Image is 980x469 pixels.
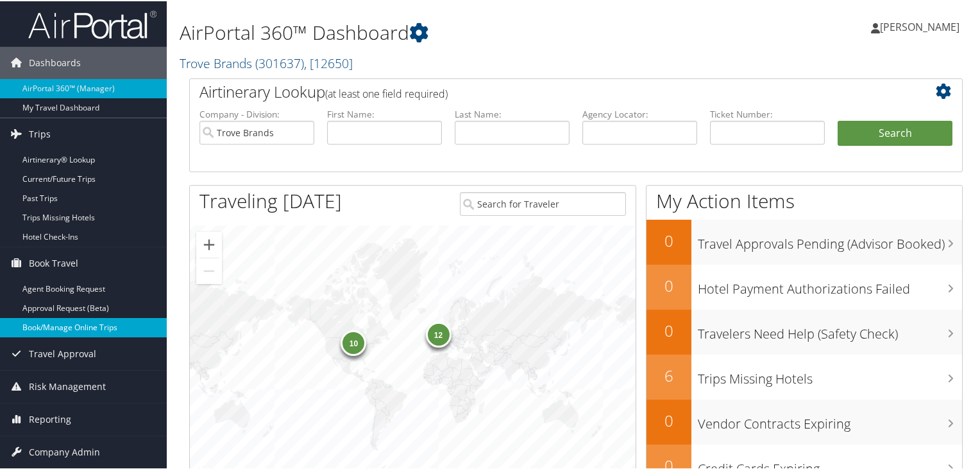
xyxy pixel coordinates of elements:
[646,319,691,341] h2: 0
[196,231,222,256] button: Zoom in
[304,53,353,71] span: , [ 12650 ]
[196,257,222,283] button: Zoom out
[698,362,962,387] h3: Trips Missing Hotels
[29,369,106,402] span: Risk Management
[646,186,962,213] h1: My Action Items
[425,320,451,346] div: 12
[646,353,962,398] a: 6Trips Missing Hotels
[327,107,442,119] label: First Name:
[646,263,962,308] a: 0Hotel Payment Authorizations Failed
[646,308,962,353] a: 0Travelers Need Help (Safety Check)
[29,402,71,434] span: Reporting
[698,227,962,252] h3: Travel Approvals Pending (Advisor Booked)
[646,229,691,251] h2: 0
[880,19,959,33] span: [PERSON_NAME]
[698,407,962,432] h3: Vendor Contracts Expiring
[698,272,962,297] h3: Hotel Payment Authorizations Failed
[28,8,156,39] img: airportal-logo.png
[698,317,962,342] h3: Travelers Need Help (Safety Check)
[29,337,96,369] span: Travel Approval
[646,364,691,385] h2: 6
[838,119,952,145] button: Search
[871,6,972,45] a: [PERSON_NAME]
[710,107,825,119] label: Ticket Number:
[180,18,708,45] h1: AirPortal 360™ Dashboard
[455,107,570,119] label: Last Name:
[199,80,888,102] h2: Airtinerary Lookup
[29,117,51,149] span: Trips
[646,218,962,263] a: 0Travel Approvals Pending (Advisor Booked)
[199,186,342,213] h1: Traveling [DATE]
[325,85,448,100] span: (at least one field required)
[29,246,78,278] span: Book Travel
[582,107,697,119] label: Agency Locator:
[646,398,962,443] a: 0Vendor Contracts Expiring
[199,107,314,119] label: Company - Division:
[180,53,353,71] a: Trove Brands
[460,191,627,215] input: Search for Traveler
[341,329,366,355] div: 10
[646,274,691,296] h2: 0
[29,435,100,467] span: Company Admin
[255,53,304,71] span: ( 301637 )
[29,46,81,78] span: Dashboards
[646,409,691,430] h2: 0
